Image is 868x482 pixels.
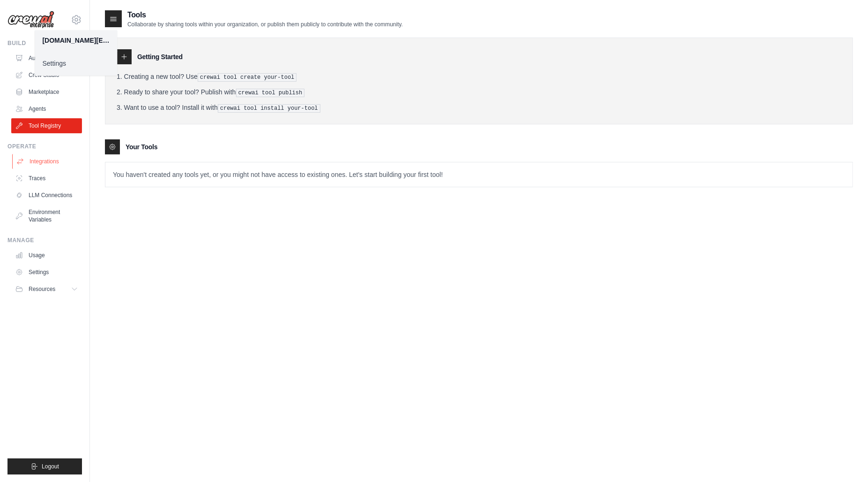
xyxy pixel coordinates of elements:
[7,143,82,150] div: Operate
[105,162,853,187] p: You haven't created any tools yet, or you might not have access to existing ones. Let's start bui...
[42,463,59,470] span: Logout
[7,459,82,474] button: Logout
[7,39,82,47] div: Build
[11,205,82,227] a: Environment Variables
[127,9,403,21] h2: Tools
[7,11,54,29] img: Logo
[11,118,82,133] a: Tool Registry
[42,36,110,45] div: [DOMAIN_NAME][EMAIL_ADDRESS][PERSON_NAME][DOMAIN_NAME]
[117,87,841,97] li: Ready to share your tool? Publish with
[11,68,82,83] a: Crew Studio
[117,103,841,113] li: Want to use a tool? Install it with
[137,52,183,61] h3: Getting Started
[11,282,82,297] button: Resources
[11,188,82,203] a: LLM Connections
[11,248,82,263] a: Usage
[198,73,297,82] pre: crewai tool create your-tool
[11,84,82,99] a: Marketplace
[218,104,320,113] pre: crewai tool install your-tool
[126,142,157,152] h3: Your Tools
[11,171,82,186] a: Traces
[236,89,305,97] pre: crewai tool publish
[29,285,55,293] span: Resources
[117,72,841,82] li: Creating a new tool? Use
[35,55,117,72] a: Settings
[127,21,403,28] p: Collaborate by sharing tools within your organization, or publish them publicly to contribute wit...
[11,265,82,280] a: Settings
[11,101,82,116] a: Agents
[12,154,83,169] a: Integrations
[7,237,82,244] div: Manage
[11,51,82,66] a: Automations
